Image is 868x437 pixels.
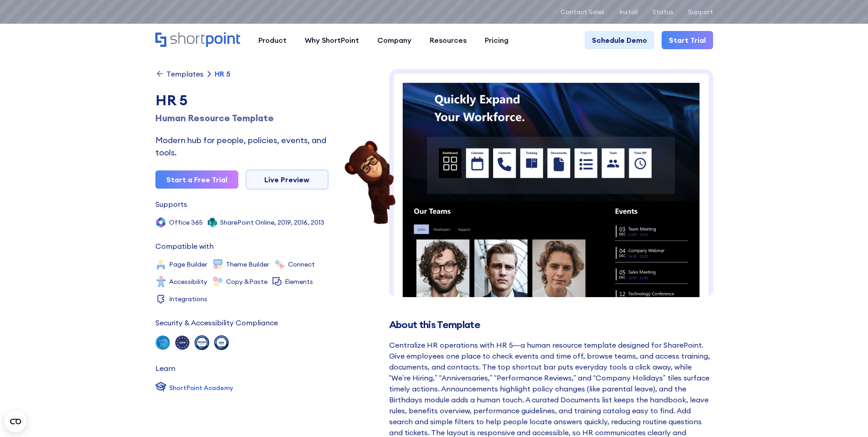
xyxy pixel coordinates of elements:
[662,31,713,49] a: Start Trial
[155,201,187,208] div: Supports
[389,319,713,330] h2: About this Template
[155,365,175,372] div: Learn
[430,35,467,46] div: Resources
[5,411,26,432] button: Open CMP widget
[258,35,287,46] div: Product
[285,278,313,285] div: Elements
[155,242,214,250] div: Compatible with
[560,8,605,15] a: Contact Sales
[155,89,329,111] div: HR 5
[166,70,204,77] div: Templates
[822,393,868,437] iframe: Chat Widget
[169,219,203,226] div: Office 365
[421,31,476,49] a: Resources
[169,261,207,267] div: Page Builder
[246,170,329,190] a: Live Preview
[652,8,673,15] a: Status
[688,8,713,15] a: Support
[155,69,204,78] a: Templates
[585,31,654,49] a: Schedule Demo
[155,111,329,125] h1: Human Resource Template
[476,31,518,49] a: Pricing
[155,32,240,48] a: Home
[169,383,233,393] div: ShortPoint Academy
[296,31,368,49] a: Why ShortPoint
[155,335,170,350] img: soc 2
[226,278,267,285] div: Copy &Paste
[155,170,238,189] a: Start a Free Trial
[485,35,508,46] div: Pricing
[249,31,296,49] a: Product
[226,261,269,267] div: Theme Builder
[368,31,421,49] a: Company
[619,8,638,15] a: Install
[155,381,233,395] a: ShortPoint Academy
[169,278,207,285] div: Accessibility
[155,134,329,159] div: Modern hub for people, policies, events, and tools.
[305,35,359,46] div: Why ShortPoint
[155,319,278,326] div: Security & Accessibility Compliance
[288,261,315,267] div: Connect
[220,219,324,226] div: SharePoint Online, 2019, 2016, 2013
[215,70,231,77] div: HR 5
[377,35,411,46] div: Company
[169,296,207,302] div: Integrations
